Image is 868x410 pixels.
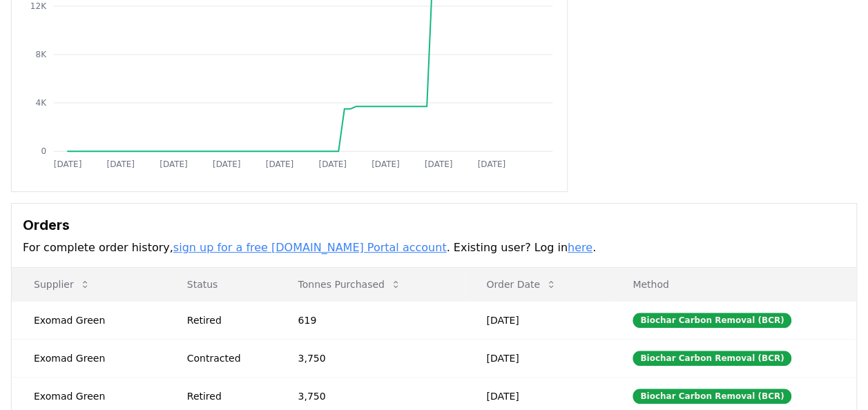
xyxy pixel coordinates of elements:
button: Tonnes Purchased [287,271,412,298]
td: Exomad Green [12,301,165,339]
tspan: [DATE] [266,159,294,169]
button: Supplier [23,271,102,298]
tspan: 0 [41,146,46,156]
tspan: [DATE] [478,159,506,169]
h3: Orders [23,215,845,235]
div: Biochar Carbon Removal (BCR) [633,313,791,328]
p: Status [176,277,265,291]
td: Exomad Green [12,339,165,377]
tspan: 4K [35,98,47,108]
td: [DATE] [464,339,610,377]
tspan: [DATE] [213,159,241,169]
p: Method [621,277,845,291]
div: Retired [187,313,265,327]
tspan: [DATE] [372,159,400,169]
div: Contracted [187,351,265,365]
tspan: [DATE] [106,159,135,169]
tspan: 8K [35,50,47,59]
a: here [568,241,592,254]
div: Biochar Carbon Removal (BCR) [633,389,791,404]
td: [DATE] [464,301,610,339]
tspan: [DATE] [160,159,188,169]
tspan: [DATE] [425,159,453,169]
p: For complete order history, . Existing user? Log in . [23,240,845,256]
tspan: 12K [30,1,47,11]
td: 3,750 [276,339,464,377]
td: 619 [276,301,464,339]
div: Biochar Carbon Removal (BCR) [633,351,791,366]
tspan: [DATE] [318,159,347,169]
tspan: [DATE] [54,159,82,169]
div: Retired [187,389,265,403]
button: Order Date [475,271,568,298]
a: sign up for a free [DOMAIN_NAME] Portal account [173,241,447,254]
